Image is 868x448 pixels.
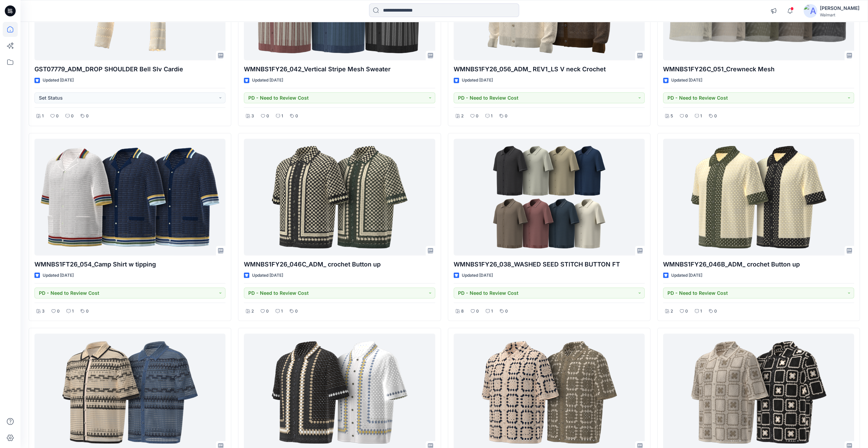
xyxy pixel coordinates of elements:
[295,308,298,315] p: 0
[671,308,673,315] p: 2
[454,64,645,74] p: WMNBS1FY26_056_ADM_ REV1_LS V neck Crochet
[34,139,225,256] a: WMNBS1FT26_054_Camp Shirt w tipping
[700,308,702,315] p: 1
[56,113,59,120] p: 0
[461,308,464,315] p: 8
[476,113,479,120] p: 0
[476,308,479,315] p: 0
[663,64,854,74] p: WMNBS1FY26C_051_Crewneck Mesh
[43,77,74,84] p: Updated [DATE]
[244,64,435,74] p: WMNBS1FY26_042_Vertical Stripe Mesh Sweater
[251,113,254,120] p: 3
[454,139,645,256] a: WMNBS1FY26_038_WASHED SEED STITCH BUTTON FT
[295,113,298,120] p: 0
[462,77,493,84] p: Updated [DATE]
[86,308,89,315] p: 0
[266,113,269,120] p: 0
[57,308,60,315] p: 0
[34,64,225,74] p: GST07779_ADM_DROP SHOULDER Bell Slv Cardie
[820,4,859,12] div: [PERSON_NAME]
[505,308,508,315] p: 0
[671,77,702,84] p: Updated [DATE]
[281,113,283,120] p: 1
[671,113,673,120] p: 5
[42,308,45,315] p: 3
[34,260,225,269] p: WMNBS1FT26_054_Camp Shirt w tipping
[714,113,717,120] p: 0
[491,113,492,120] p: 1
[43,272,74,279] p: Updated [DATE]
[820,12,859,17] div: Walmart
[252,272,283,279] p: Updated [DATE]
[251,308,254,315] p: 2
[462,272,493,279] p: Updated [DATE]
[685,113,688,120] p: 0
[71,113,74,120] p: 0
[685,308,688,315] p: 0
[671,272,702,279] p: Updated [DATE]
[663,260,854,269] p: WMNBS1FY26_046B_ADM_ crochet Button up
[714,308,717,315] p: 0
[42,113,44,120] p: 1
[804,4,817,18] img: avatar
[244,260,435,269] p: WMNBS1FY26_046C_ADM_ crochet Button up
[244,139,435,256] a: WMNBS1FY26_046C_ADM_ crochet Button up
[252,77,283,84] p: Updated [DATE]
[86,113,89,120] p: 0
[491,308,493,315] p: 1
[700,113,702,120] p: 1
[266,308,269,315] p: 0
[72,308,74,315] p: 1
[663,139,854,256] a: WMNBS1FY26_046B_ADM_ crochet Button up
[281,308,283,315] p: 1
[461,113,464,120] p: 2
[505,113,507,120] p: 0
[454,260,645,269] p: WMNBS1FY26_038_WASHED SEED STITCH BUTTON FT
